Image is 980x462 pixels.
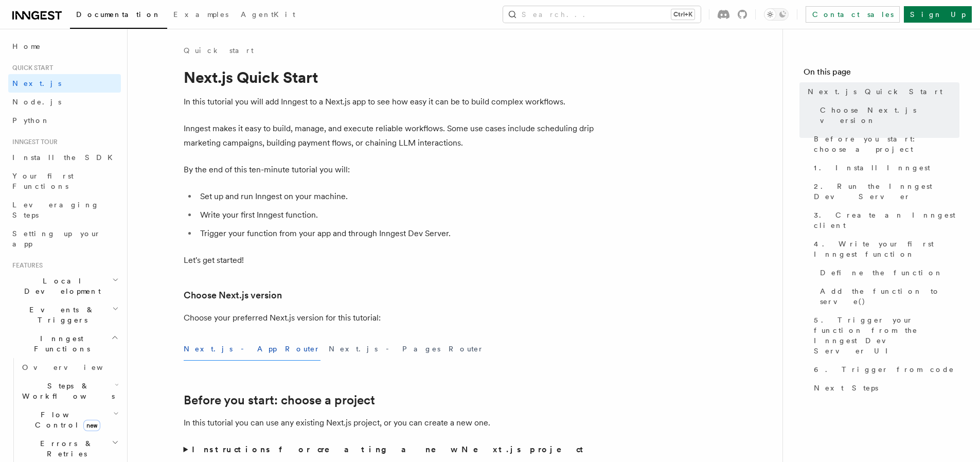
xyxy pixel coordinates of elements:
button: Local Development [8,272,121,300]
span: 2. Run the Inngest Dev Server [814,181,959,202]
a: AgentKit [235,3,301,28]
span: AgentKit [241,10,295,19]
span: 6. Trigger from code [814,364,954,375]
p: Let's get started! [184,253,595,268]
span: Local Development [8,276,112,296]
p: Choose your preferred Next.js version for this tutorial: [184,311,595,325]
span: Next.js [12,79,61,87]
li: Write your first Inngest function. [197,208,595,222]
span: Leveraging Steps [12,201,99,219]
a: Examples [167,3,235,28]
a: Next.js Quick Start [804,82,959,101]
span: Python [12,116,50,125]
span: Events & Triggers [8,305,112,325]
span: Setting up your app [12,229,101,248]
a: Before you start: choose a project [810,130,959,158]
a: Install the SDK [8,148,121,167]
a: Setting up your app [8,224,121,253]
span: Inngest tour [8,138,58,146]
span: 4. Write your first Inngest function [814,239,959,259]
a: 5. Trigger your function from the Inngest Dev Server UI [810,311,959,360]
span: Define the function [820,268,943,278]
button: Flow Controlnew [18,405,121,434]
summary: Instructions for creating a new Next.js project [184,442,595,457]
span: 5. Trigger your function from the Inngest Dev Server UI [814,315,959,356]
a: 1. Install Inngest [810,158,959,177]
span: Quick start [8,64,53,72]
li: Trigger your function from your app and through Inngest Dev Server. [197,226,595,241]
a: Add the function to serve() [816,282,959,311]
span: new [83,420,100,431]
span: Next.js Quick Start [808,86,942,97]
button: Next.js - App Router [184,337,320,361]
button: Search...Ctrl+K [503,6,701,23]
button: Next.js - Pages Router [329,337,484,361]
a: 6. Trigger from code [810,360,959,379]
a: Next.js [8,74,121,93]
span: Errors & Retries [18,438,112,459]
span: Before you start: choose a project [814,134,959,154]
a: Overview [18,358,121,377]
a: Documentation [70,3,167,29]
a: Python [8,111,121,130]
button: Toggle dark mode [764,8,789,21]
span: 3. Create an Inngest client [814,210,959,230]
a: Define the function [816,263,959,282]
a: 2. Run the Inngest Dev Server [810,177,959,206]
h4: On this page [804,66,959,82]
span: Node.js [12,98,61,106]
a: Leveraging Steps [8,196,121,224]
span: 1. Install Inngest [814,163,930,173]
a: Node.js [8,93,121,111]
p: In this tutorial you will add Inngest to a Next.js app to see how easy it can be to build complex... [184,95,595,109]
span: Next Steps [814,383,878,393]
span: Steps & Workflows [18,381,115,401]
a: 4. Write your first Inngest function [810,235,959,263]
a: Contact sales [806,6,900,23]
button: Inngest Functions [8,329,121,358]
span: Flow Control [18,410,113,430]
a: Choose Next.js version [816,101,959,130]
p: Inngest makes it easy to build, manage, and execute reliable workflows. Some use cases include sc... [184,121,595,150]
span: Documentation [76,10,161,19]
button: Steps & Workflows [18,377,121,405]
button: Events & Triggers [8,300,121,329]
a: 3. Create an Inngest client [810,206,959,235]
p: By the end of this ten-minute tutorial you will: [184,163,595,177]
a: Quick start [184,45,254,56]
span: Features [8,261,43,270]
span: Choose Next.js version [820,105,959,126]
span: Examples [173,10,228,19]
span: Home [12,41,41,51]
li: Set up and run Inngest on your machine. [197,189,595,204]
h1: Next.js Quick Start [184,68,595,86]
span: Add the function to serve() [820,286,959,307]
p: In this tutorial you can use any existing Next.js project, or you can create a new one. [184,416,595,430]
a: Before you start: choose a project [184,393,375,407]
span: Inngest Functions [8,333,111,354]
a: Home [8,37,121,56]
a: Your first Functions [8,167,121,196]
strong: Instructions for creating a new Next.js project [192,445,587,454]
span: Install the SDK [12,153,119,162]
a: Choose Next.js version [184,288,282,303]
kbd: Ctrl+K [671,9,694,20]
span: Your first Functions [12,172,74,190]
a: Next Steps [810,379,959,397]
a: Sign Up [904,6,972,23]
span: Overview [22,363,128,371]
